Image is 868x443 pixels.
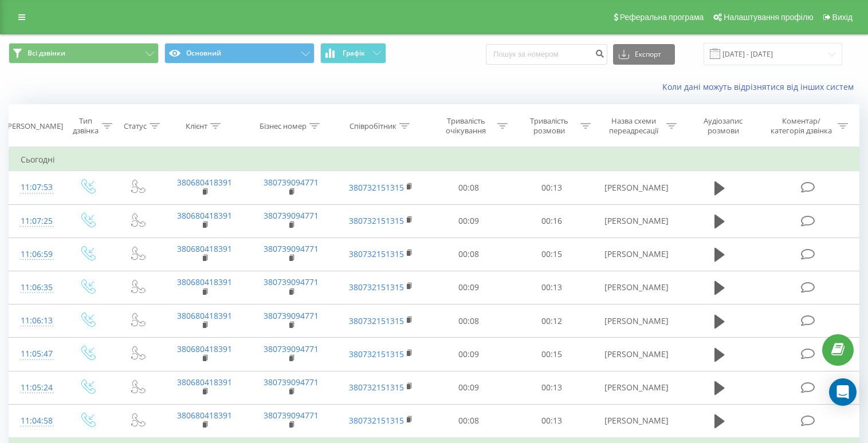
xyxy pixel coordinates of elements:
[593,371,680,404] td: [PERSON_NAME]
[21,243,50,266] div: 11:06:59
[349,248,404,259] a: 380732151315
[427,404,510,438] td: 00:08
[349,121,396,131] div: Співробітник
[510,404,593,438] td: 00:13
[427,304,510,338] td: 00:08
[593,204,680,238] td: [PERSON_NAME]
[486,44,607,65] input: Пошук за номером
[510,304,593,338] td: 00:12
[724,13,813,22] span: Налаштування профілю
[604,116,664,136] div: Назва схеми переадресації
[124,121,147,131] div: Статус
[21,276,50,299] div: 11:06:35
[593,338,680,371] td: [PERSON_NAME]
[427,238,510,271] td: 00:08
[5,121,63,131] div: [PERSON_NAME]
[349,315,404,326] a: 380732151315
[264,276,319,287] a: 380739094771
[662,81,859,92] a: Коли дані можуть відрізнятися вiд інших систем
[593,404,680,438] td: [PERSON_NAME]
[427,204,510,238] td: 00:09
[349,349,404,359] a: 380732151315
[438,116,494,136] div: Тривалість очікування
[510,171,593,204] td: 00:13
[349,382,404,393] a: 380732151315
[832,13,853,22] span: Вихід
[593,171,680,204] td: [PERSON_NAME]
[829,378,857,406] div: Open Intercom Messenger
[768,116,835,136] div: Коментар/категорія дзвінка
[349,215,404,226] a: 380732151315
[510,204,593,238] td: 00:16
[264,377,319,387] a: 380739094771
[264,310,319,321] a: 380739094771
[349,415,404,426] a: 380732151315
[510,238,593,271] td: 00:15
[264,343,319,354] a: 380739094771
[177,310,232,321] a: 380680418391
[690,116,756,136] div: Аудіозапис розмови
[510,271,593,304] td: 00:13
[9,148,859,171] td: Сьогодні
[349,182,404,193] a: 380732151315
[9,43,159,64] button: Всі дзвінки
[264,243,319,254] a: 380739094771
[593,238,680,271] td: [PERSON_NAME]
[510,338,593,371] td: 00:15
[72,116,99,136] div: Тип дзвінка
[427,171,510,204] td: 00:08
[320,43,386,64] button: Графік
[21,410,50,432] div: 11:04:58
[264,210,319,221] a: 380739094771
[21,310,50,332] div: 11:06:13
[21,210,50,232] div: 11:07:25
[177,177,232,188] a: 380680418391
[260,121,307,131] div: Бізнес номер
[427,371,510,404] td: 00:09
[427,271,510,304] td: 00:09
[21,176,50,199] div: 11:07:53
[28,49,65,58] span: Всі дзвінки
[349,282,404,292] a: 380732151315
[343,49,365,57] span: Графік
[620,13,704,22] span: Реферальна програма
[510,371,593,404] td: 00:13
[521,116,578,136] div: Тривалість розмови
[593,271,680,304] td: [PERSON_NAME]
[427,338,510,371] td: 00:09
[177,343,232,354] a: 380680418391
[177,410,232,421] a: 380680418391
[177,377,232,387] a: 380680418391
[177,276,232,287] a: 380680418391
[186,121,207,131] div: Клієнт
[613,44,675,65] button: Експорт
[21,377,50,399] div: 11:05:24
[177,243,232,254] a: 380680418391
[264,410,319,421] a: 380739094771
[264,177,319,188] a: 380739094771
[593,304,680,338] td: [PERSON_NAME]
[21,343,50,365] div: 11:05:47
[164,43,315,64] button: Основний
[177,210,232,221] a: 380680418391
